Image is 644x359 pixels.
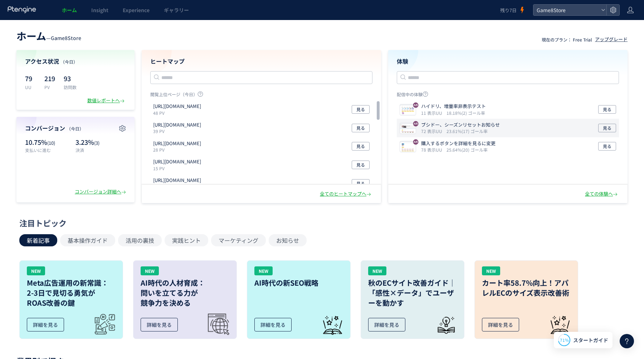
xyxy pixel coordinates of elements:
span: ホーム [16,29,46,43]
button: 見る [598,124,616,132]
div: 詳細を見る [141,318,178,331]
p: 現在のプラン： Free Trial [542,36,592,43]
span: （今日） [60,59,78,65]
a: NEWMeta広告運用の新常識：2-3日で見切る勇気がROAS改善の鍵詳細を見る [19,260,123,339]
img: 16ef60c5bf64e670a4d56cae405963e11756430295071.jpeg [400,124,416,134]
h3: AI時代の人材育成： 問いを立てる力が 競争力を決める [141,278,229,308]
div: 詳細を見る [27,318,64,331]
span: 見る [603,124,611,132]
p: 39 PV [153,128,204,134]
span: Game8Store [51,34,81,41]
p: 購入するボタンを詳細を見るに変更 [421,140,496,147]
p: 93 [64,73,77,84]
span: 見る [356,161,365,169]
i: 18.18%(2) ゴール率 [447,110,485,116]
span: (10) [47,139,55,146]
button: 新着記事 [19,234,57,246]
div: NEW [368,266,386,275]
p: 3.23% [75,138,126,147]
button: 実践ヒント [165,234,208,246]
span: 残り7日 [500,7,517,14]
span: 見る [603,142,611,151]
button: 見る [352,105,370,114]
span: 見る [356,142,365,151]
div: NEW [482,266,500,275]
p: https://store.game8.jp/games/sengoku-bushido [153,140,201,147]
span: スタートガイド [573,336,608,344]
button: 見る [598,142,616,151]
button: 見る [352,179,370,188]
p: 14 PV [153,184,204,190]
span: 見る [356,179,365,188]
span: Insight [91,6,108,14]
a: NEW秋のECサイト改善ガイド｜「感性×データ」でユーザーを動かす詳細を見る [361,260,464,339]
p: 28 PV [153,147,204,153]
div: — [16,29,81,43]
span: 見る [603,105,611,114]
h3: AI時代の新SEO戦略 [254,278,343,288]
p: 15 PV [153,165,204,171]
div: 全てのヒートマップへ [320,191,372,197]
p: 支払いに進む [25,147,72,153]
div: 注目トピック [19,217,621,228]
h3: カート率58.7%向上！アパレルECのサイズ表示改善術 [482,278,571,298]
h4: アクセス状況 [25,57,126,65]
span: ホーム [62,6,77,14]
span: ギャラリー [164,6,189,14]
p: 10.75% [25,138,72,147]
p: ブシドー、シーズンリセットお知らせ [421,122,500,128]
i: 23.61%(17) ゴール率 [447,128,488,134]
p: 閲覧上位ページ（今日） [150,91,372,100]
p: https://store.game8.jp [153,103,201,110]
span: 見る [356,124,365,132]
button: 基本操作ガイド [60,234,115,246]
p: 決済 [75,147,126,153]
img: 49452daebee06364eb02ef1d95d600d11756619180156.jpeg [400,105,416,115]
h4: コンバージョン [25,124,126,132]
div: 詳細を見る [368,318,405,331]
div: 全ての体験へ [585,191,619,197]
button: マーケティング [211,234,266,246]
span: Game8Store [535,5,598,15]
a: NEWAI時代の人材育成：問いを立てる力が競争力を決める詳細を見る [133,260,237,339]
p: UU [25,84,36,90]
span: (3) [94,139,99,146]
button: 活用の裏技 [118,234,162,246]
h4: 体験 [397,57,619,65]
div: NEW [141,266,159,275]
button: 見る [598,105,616,114]
p: https://store.game8.jp/games/haikyu-haidori [153,158,201,165]
i: 78 表示UU [421,147,445,153]
button: 見る [352,161,370,169]
span: （今日） [67,126,84,132]
div: コンバージョン詳細へ [75,188,127,195]
h3: 秋のECサイト改善ガイド｜「感性×データ」でユーザーを動かす [368,278,457,308]
p: 訪問数 [64,84,77,90]
div: NEW [254,266,273,275]
div: 詳細を見る [482,318,519,331]
button: 見る [352,142,370,151]
a: NEWカート率58.7%向上！アパレルECのサイズ表示改善術詳細を見る [474,260,578,339]
p: 48 PV [153,110,204,116]
div: アップグレード [595,36,628,43]
a: NEWAI時代の新SEO戦略詳細を見る [247,260,351,339]
p: https://store.game8.jp/games/osoroku [153,177,201,184]
div: 詳細を見る [254,318,292,331]
span: Experience [123,6,150,14]
h4: ヒートマップ [150,57,372,65]
p: PV [44,84,55,90]
span: 71% [560,337,569,343]
div: NEW [27,266,45,275]
p: 配信中の体験 [397,91,619,100]
h3: Meta広告運用の新常識： 2-3日で見切る勇気が ROAS改善の鍵 [27,278,116,308]
p: 79 [25,73,36,84]
span: 見る [356,105,365,114]
p: ハイドリ、増量率非表示テスト [421,103,486,110]
i: 25.64%(20) ゴール率 [447,147,488,153]
button: 見る [352,124,370,132]
p: https://store.game8.jp/events/joysound202508 [153,122,201,128]
i: 72 表示UU [421,128,445,134]
i: 11 表示UU [421,110,445,116]
img: 2dee4cb77de4d760e93d186f1d9cdbb51756187616139.jpeg [400,142,416,152]
div: 数値レポートへ [87,97,126,104]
